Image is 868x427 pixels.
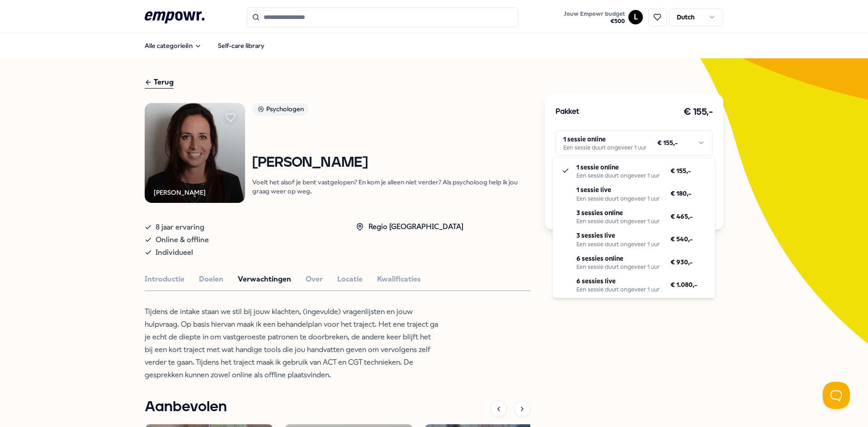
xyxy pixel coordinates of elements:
span: € 1.080,- [670,280,697,290]
div: Een sessie duurt ongeveer 1 uur [576,218,660,225]
span: € 930,- [670,257,693,267]
p: 3 sessies online [576,208,660,218]
div: Een sessie duurt ongeveer 1 uur [576,286,660,293]
span: € 540,- [670,234,693,244]
span: € 180,- [670,188,691,198]
p: 3 sessies live [576,230,660,240]
div: Een sessie duurt ongeveer 1 uur [576,241,660,248]
p: 1 sessie live [576,185,660,195]
div: Een sessie duurt ongeveer 1 uur [576,172,660,179]
div: Een sessie duurt ongeveer 1 uur [576,195,660,202]
p: 6 sessies live [576,276,660,286]
p: 1 sessie online [576,162,660,172]
span: € 465,- [670,211,693,221]
span: € 155,- [670,166,691,176]
div: Een sessie duurt ongeveer 1 uur [576,263,660,271]
p: 6 sessies online [576,253,660,263]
